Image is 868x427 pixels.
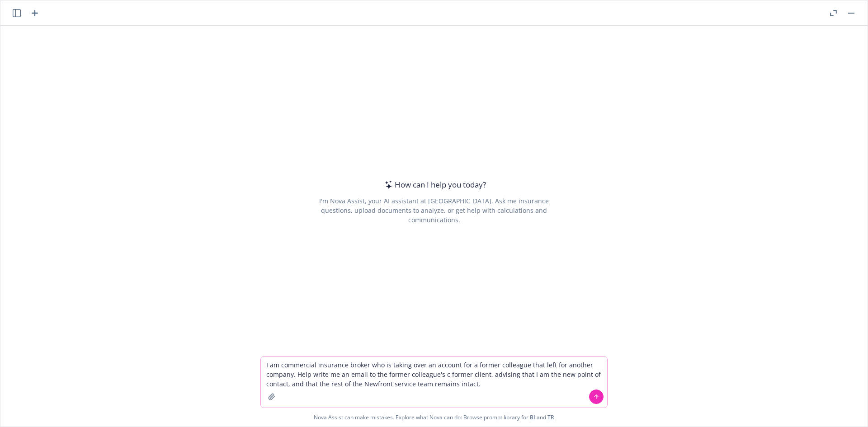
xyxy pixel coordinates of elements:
div: How can I help you today? [382,179,486,191]
a: TR [547,413,554,421]
span: Nova Assist can make mistakes. Explore what Nova can do: Browse prompt library for and [4,408,864,427]
textarea: I am commercial insurance broker who is taking over an account for a former colleague that left f... [261,357,607,408]
div: I'm Nova Assist, your AI assistant at [GEOGRAPHIC_DATA]. Ask me insurance questions, upload docum... [307,196,561,225]
a: BI [530,413,535,421]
